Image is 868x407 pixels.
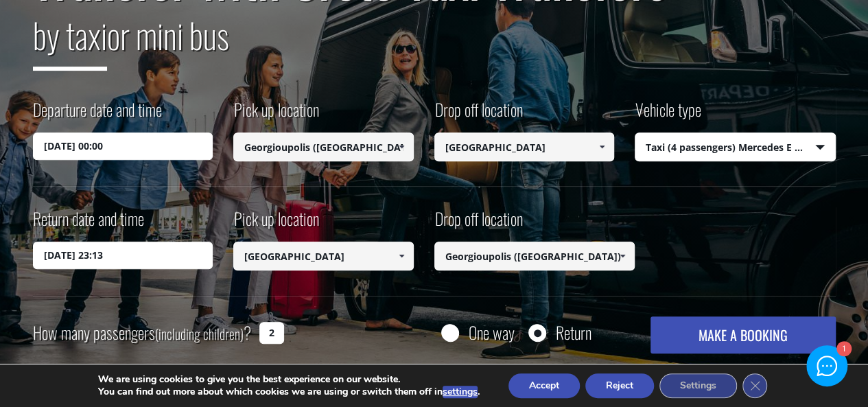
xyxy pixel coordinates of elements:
input: Select drop-off location [434,242,635,270]
a: Show All Items [611,242,634,270]
button: Reject [585,373,654,398]
button: Close GDPR Cookie Banner [742,373,767,398]
p: You can find out more about which cookies we are using or switch them off in . [98,386,480,398]
label: One way [469,324,515,341]
label: Drop off location [434,97,523,132]
input: Select pickup location [233,132,414,161]
p: We are using cookies to give you the best experience on our website. [98,373,480,386]
button: Settings [659,373,737,398]
label: Vehicle type [635,97,701,132]
label: Pick up location [233,97,319,132]
span: by taxi [33,9,107,71]
div: 1 [836,342,850,357]
label: Pick up location [233,207,319,242]
label: Drop off location [434,207,523,242]
small: (including children) [155,323,244,344]
label: Departure date and time [33,97,162,132]
button: Accept [508,373,580,398]
a: Show All Items [591,132,613,161]
label: How many passengers ? [33,316,251,350]
input: Select drop-off location [434,132,615,161]
button: MAKE A BOOKING [650,316,835,353]
h2: or mini bus [33,7,836,81]
a: Show All Items [390,242,412,270]
a: Show All Items [390,132,412,161]
label: Return date and time [33,207,144,242]
span: Taxi (4 passengers) Mercedes E Class [635,133,835,162]
label: Return [556,324,591,341]
button: settings [443,386,478,398]
input: Select pickup location [233,242,414,270]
